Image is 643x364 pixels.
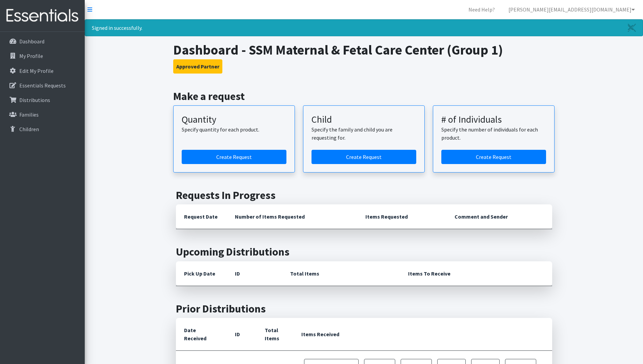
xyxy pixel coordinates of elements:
th: Number of Items Requested [227,204,358,229]
a: Essentials Requests [3,79,82,92]
h2: Make a request [173,90,555,103]
div: Signed in successfully. [85,19,643,36]
th: ID [227,261,282,286]
th: Items Received [293,318,552,351]
a: Children [3,122,82,136]
a: Create a request by number of individuals [441,150,546,164]
th: ID [227,318,257,351]
p: My Profile [19,53,43,59]
th: Items To Receive [400,261,552,286]
a: Close [621,20,643,36]
p: Specify the family and child you are requesting for. [312,125,416,142]
a: Dashboard [3,35,82,48]
p: Families [19,111,39,118]
h2: Prior Distributions [176,302,552,315]
p: Dashboard [19,38,44,45]
p: Edit My Profile [19,67,54,74]
h2: Upcoming Distributions [176,245,552,258]
th: Pick Up Date [176,261,227,286]
p: Children [19,126,39,133]
h3: Quantity [182,114,286,125]
a: Families [3,108,82,121]
a: Create a request for a child or family [312,150,416,164]
p: Essentials Requests [19,82,66,89]
th: Total Items [282,261,400,286]
p: Specify quantity for each product. [182,125,286,134]
th: Date Received [176,318,227,351]
button: Approved Partner [173,59,222,74]
th: Total Items [257,318,293,351]
th: Items Requested [357,204,446,229]
h3: # of Individuals [441,114,546,125]
a: My Profile [3,49,82,63]
img: HumanEssentials [3,4,82,27]
th: Request Date [176,204,227,229]
a: Need Help? [463,3,500,16]
p: Distributions [19,97,50,103]
h2: Requests In Progress [176,189,552,202]
h1: Dashboard - SSM Maternal & Fetal Care Center (Group 1) [173,42,555,58]
a: Edit My Profile [3,64,82,78]
p: Specify the number of individuals for each product. [441,125,546,142]
h3: Child [312,114,416,125]
a: Distributions [3,93,82,107]
th: Comment and Sender [446,204,552,229]
a: Create a request by quantity [182,150,286,164]
a: [PERSON_NAME][EMAIL_ADDRESS][DOMAIN_NAME] [503,3,640,16]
